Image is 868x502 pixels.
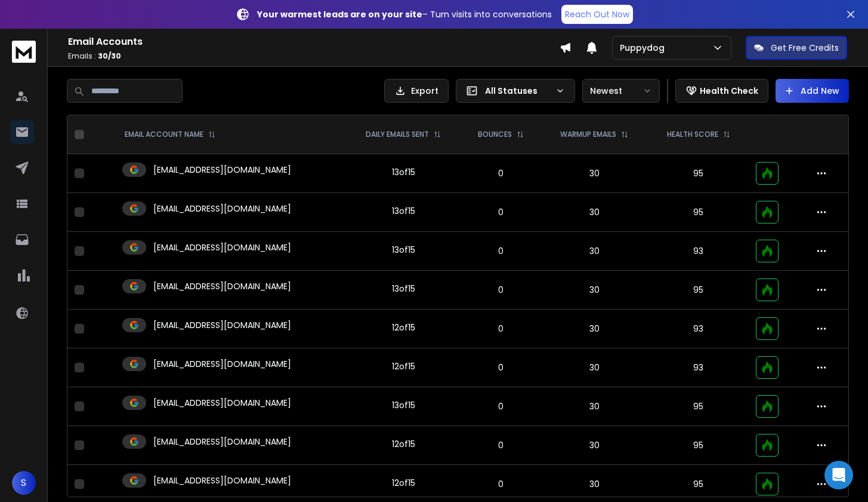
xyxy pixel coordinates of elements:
td: 95 [648,271,749,310]
p: [EMAIL_ADDRESS][DOMAIN_NAME] [153,164,291,176]
td: 30 [541,387,648,426]
td: 30 [541,232,648,271]
td: 93 [648,348,749,387]
div: 12 of 15 [392,360,415,372]
p: [EMAIL_ADDRESS][DOMAIN_NAME] [153,358,291,370]
p: DAILY EMAILS SENT [366,130,429,139]
p: [EMAIL_ADDRESS][DOMAIN_NAME] [153,397,291,409]
p: HEALTH SCORE [667,130,718,139]
p: 0 [468,478,534,490]
div: 12 of 15 [392,322,415,333]
h1: Email Accounts [68,35,560,49]
p: Puppydog [620,42,669,54]
div: 13 of 15 [392,244,415,256]
td: 95 [648,154,749,193]
div: 13 of 15 [392,205,415,217]
div: 13 of 15 [392,283,415,295]
td: 30 [541,426,648,465]
div: 12 of 15 [392,477,415,489]
button: S [12,471,36,495]
p: WARMUP EMAILS [560,130,616,139]
p: [EMAIL_ADDRESS][DOMAIN_NAME] [153,241,291,253]
p: Emails : [68,51,560,61]
p: 0 [468,400,534,412]
div: 13 of 15 [392,399,415,411]
p: 0 [468,284,534,296]
span: 30 / 30 [98,51,121,61]
p: BOUNCES [478,130,512,139]
td: 30 [541,310,648,348]
button: Get Free Credits [746,36,847,60]
td: 95 [648,387,749,426]
button: Newest [582,79,660,103]
td: 95 [648,193,749,232]
button: Health Check [675,79,768,103]
div: EMAIL ACCOUNT NAME [125,130,215,139]
td: 93 [648,232,749,271]
td: 30 [541,348,648,387]
td: 95 [648,426,749,465]
div: 12 of 15 [392,438,415,450]
p: 0 [468,323,534,335]
a: Reach Out Now [561,5,633,24]
p: [EMAIL_ADDRESS][DOMAIN_NAME] [153,436,291,448]
p: Get Free Credits [771,42,839,54]
td: 93 [648,310,749,348]
p: [EMAIL_ADDRESS][DOMAIN_NAME] [153,475,291,486]
p: 0 [468,206,534,218]
td: 30 [541,271,648,310]
img: logo [12,41,36,63]
p: All Statuses [485,85,551,97]
p: Reach Out Now [565,8,629,20]
p: 0 [468,245,534,257]
p: [EMAIL_ADDRESS][DOMAIN_NAME] [153,203,291,215]
p: [EMAIL_ADDRESS][DOMAIN_NAME] [153,319,291,331]
p: 0 [468,439,534,451]
strong: Your warmest leads are on your site [257,8,422,20]
p: – Turn visits into conversations [257,8,552,20]
td: 30 [541,193,648,232]
p: 0 [468,362,534,374]
p: [EMAIL_ADDRESS][DOMAIN_NAME] [153,280,291,292]
button: Export [384,79,449,103]
button: Add New [776,79,849,103]
p: 0 [468,167,534,179]
div: Open Intercom Messenger [824,461,853,489]
p: Health Check [700,85,758,97]
div: 13 of 15 [392,166,415,178]
td: 30 [541,154,648,193]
